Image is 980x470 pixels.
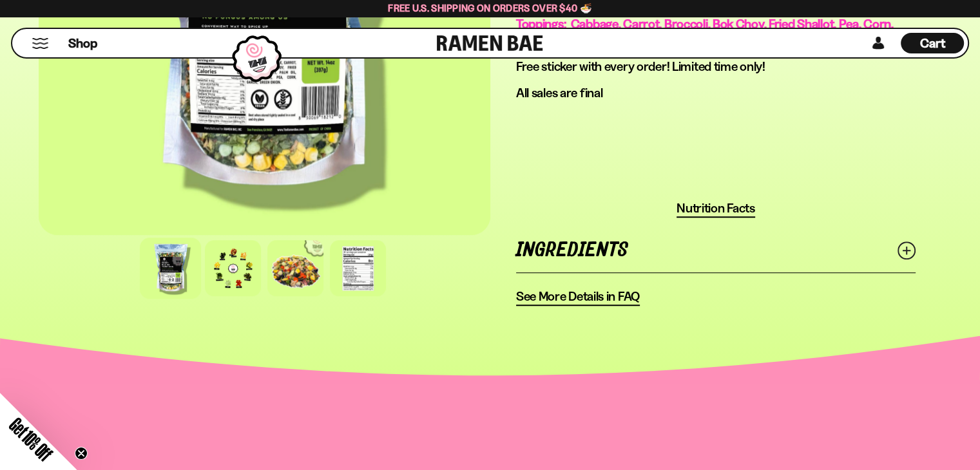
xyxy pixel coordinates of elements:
span: Free U.S. Shipping on Orders over $40 🍜 [388,2,592,14]
span: See More Details in FAQ [516,288,640,305]
a: See More Details in FAQ [516,288,640,306]
span: Shop [68,35,97,52]
button: Close teaser [75,447,88,460]
a: Ingredients [516,228,916,272]
span: Get 10% Off [6,414,56,464]
span: Nutrition Facts [677,200,755,216]
a: Shop [68,33,97,53]
button: Mobile Menu Trigger [32,38,49,49]
p: All sales are final [516,85,916,101]
button: Nutrition Facts [677,200,755,218]
span: Free sticker with every order! Limited time only! [516,59,765,74]
a: Cart [901,29,964,57]
span: Cart [920,35,945,51]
